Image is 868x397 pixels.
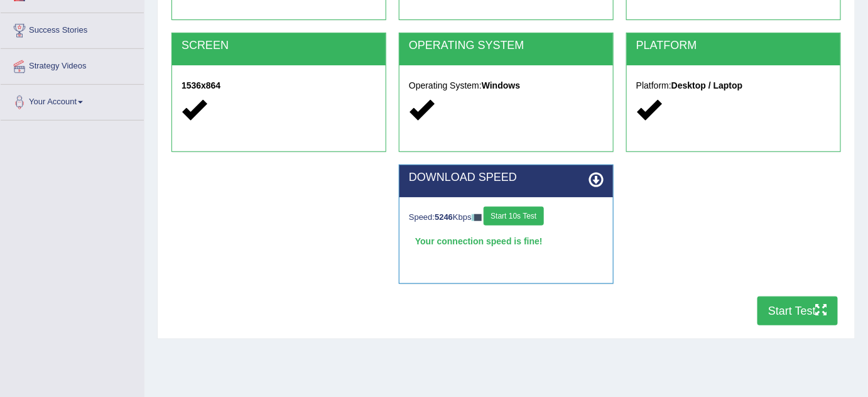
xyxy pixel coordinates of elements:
button: Start Test [757,296,838,325]
a: Your Account [1,85,144,116]
a: Success Stories [1,13,144,45]
h2: OPERATING SYSTEM [409,40,604,52]
strong: Windows [482,80,520,90]
h2: PLATFORM [636,40,831,52]
strong: 5246 [435,212,453,222]
strong: 1536x864 [182,80,220,90]
h2: DOWNLOAD SPEED [409,171,604,184]
img: ajax-loader-fb-connection.gif [472,214,482,221]
h2: SCREEN [182,40,376,52]
div: Speed: Kbps [409,207,604,229]
strong: Desktop / Laptop [671,80,743,90]
h5: Platform: [636,81,831,90]
div: Your connection speed is fine! [409,232,604,251]
h5: Operating System: [409,81,604,90]
button: Start 10s Test [484,207,543,226]
a: Strategy Videos [1,49,144,80]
